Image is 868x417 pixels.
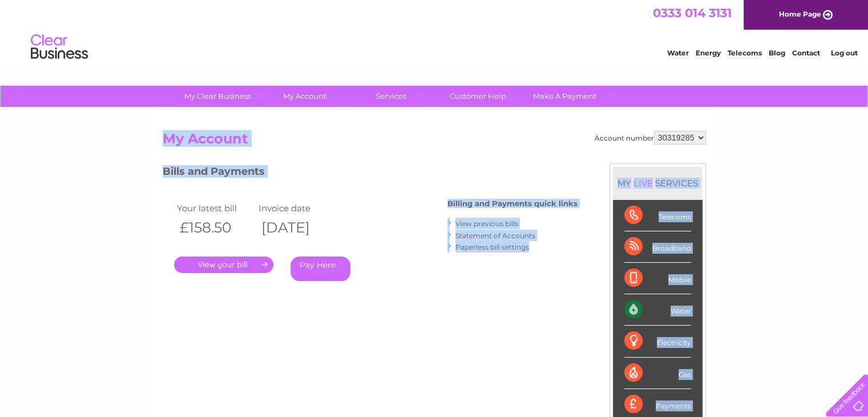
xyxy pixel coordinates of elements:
[171,86,265,107] a: My Clear Business
[624,326,691,357] div: Electricity
[624,294,691,326] div: Water
[613,167,703,199] div: MY SERVICES
[624,263,691,294] div: Mobile
[455,219,518,228] a: View previous bills
[769,49,785,57] a: Blog
[344,86,438,107] a: Services
[257,86,352,107] a: My Account
[624,231,691,263] div: Broadband
[165,6,704,55] div: Clear Business is a trading name of Verastar Limited (registered in [GEOGRAPHIC_DATA] No. 3667643...
[174,216,256,239] th: £158.50
[624,358,691,389] div: Gas
[518,86,612,107] a: Make A Payment
[631,178,655,189] div: LIVE
[624,200,691,231] div: Telecoms
[728,49,762,57] a: Telecoms
[455,243,529,251] a: Paperless bill settings
[792,49,820,57] a: Contact
[290,256,350,281] a: Pay Here
[431,86,525,107] a: Customer Help
[174,256,273,273] a: .
[830,49,857,57] a: Log out
[256,201,338,216] td: Invoice date
[595,131,706,145] div: Account number
[163,131,706,153] h2: My Account
[30,30,88,65] img: logo.png
[696,49,721,57] a: Energy
[447,199,578,208] h4: Billing and Payments quick links
[653,6,732,20] a: 0333 014 3131
[174,201,256,216] td: Your latest bill
[455,231,535,240] a: Statement of Accounts
[256,216,338,239] th: [DATE]
[163,163,578,183] h3: Bills and Payments
[667,49,689,57] a: Water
